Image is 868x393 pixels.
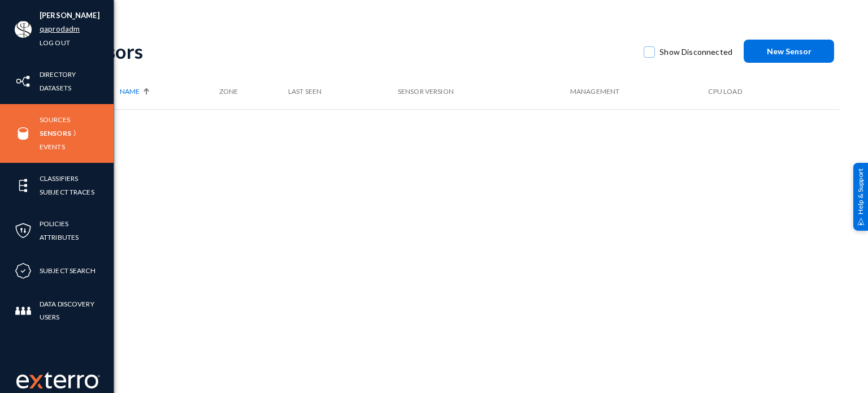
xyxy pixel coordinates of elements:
[570,74,709,109] th: Management
[744,40,834,63] button: New Sensor
[15,73,32,90] img: icon-inventory.svg
[40,9,99,23] li: [PERSON_NAME]
[40,172,78,185] a: Classifiers
[15,21,32,38] img: ACg8ocIa8OWj5FIzaB8MU-JIbNDt0RWcUDl_eQ0ZyYxN7rWYZ1uJfn9p=s96-c
[15,177,32,194] img: icon-elements.svg
[857,218,865,225] img: help_support.svg
[40,113,70,126] a: Sources
[40,217,68,230] a: Policies
[16,372,100,388] img: exterro-work-mark.svg
[40,23,80,36] a: qaprodadm
[40,231,79,244] a: Attributes
[40,68,76,81] a: Directory
[40,36,70,49] a: Log out
[40,140,65,153] a: Events
[659,44,732,61] span: Show Disconnected
[708,74,802,109] th: CPU Load
[288,74,398,109] th: Last Seen
[120,87,140,97] span: Name
[15,262,32,279] img: icon-compliance.svg
[40,297,114,323] a: Data Discovery Users
[40,264,96,277] a: Subject Search
[40,81,71,94] a: Datasets
[29,375,43,388] img: exterro-logo.svg
[767,46,811,56] span: New Sensor
[398,74,570,109] th: Sensor Version
[15,125,32,142] img: icon-sources.svg
[120,87,214,97] div: Name
[219,74,288,109] th: Zone
[853,162,868,230] div: Help & Support
[75,40,632,63] div: Sensors
[40,127,71,140] a: Sensors
[15,303,32,319] img: icon-members.svg
[40,185,94,198] a: Subject Traces
[15,222,32,239] img: icon-policies.svg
